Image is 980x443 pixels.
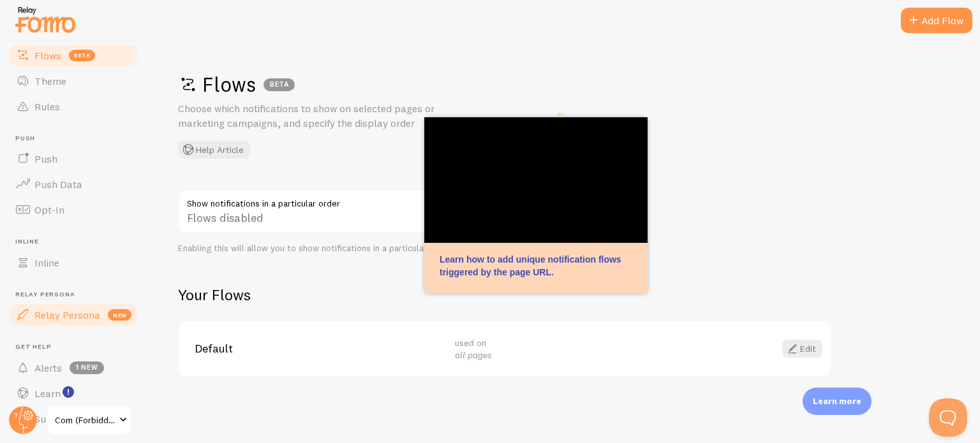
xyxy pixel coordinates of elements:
[34,178,82,191] span: Push Data
[803,388,872,415] div: Learn more
[929,398,967,437] iframe: Help Scout Beacon - Open
[8,250,139,275] a: Inline
[178,71,942,98] h1: Flows
[8,146,139,171] a: Push
[178,189,561,236] div: Flows disabled
[8,302,139,328] a: Relay Persona new
[13,3,77,36] img: fomo-relay-logo-orange.svg
[8,68,139,94] a: Theme
[34,256,59,269] span: Inline
[8,171,139,197] a: Push Data
[813,395,861,407] p: Learn more
[455,337,492,361] span: used on
[15,291,139,299] span: Relay Persona
[34,75,66,87] span: Theme
[34,387,61,400] span: Learn
[55,412,115,428] span: Com (Forbiddenfruit)
[34,100,60,113] span: Rules
[178,141,250,159] button: Help Article
[15,343,139,351] span: Get Help
[195,343,440,354] span: Default
[8,197,139,222] a: Opt-In
[178,101,484,131] p: Choose which notifications to show on selected pages or marketing campaigns, and specify the disp...
[34,361,62,374] span: Alerts
[69,50,95,61] span: beta
[34,203,64,216] span: Opt-In
[15,238,139,246] span: Inline
[8,381,139,406] a: Learn
[440,253,632,279] p: Learn how to add unique notification flows triggered by the page URL.
[178,285,831,305] h2: Your Flows
[34,49,61,62] span: Flows
[15,134,139,143] span: Push
[108,309,131,321] span: new
[70,361,104,374] span: 1 new
[8,355,139,381] a: Alerts 1 new
[8,94,139,119] a: Rules
[34,309,100,321] span: Relay Persona
[8,43,139,68] a: Flows beta
[46,405,132,435] a: Com (Forbiddenfruit)
[264,78,295,91] div: BETA
[63,386,74,398] svg: <p>Watch New Feature Tutorials!</p>
[782,340,822,358] a: Edit
[34,152,57,165] span: Push
[455,349,492,361] em: all pages
[178,243,561,254] div: Enabling this will allow you to show notifications in a particular order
